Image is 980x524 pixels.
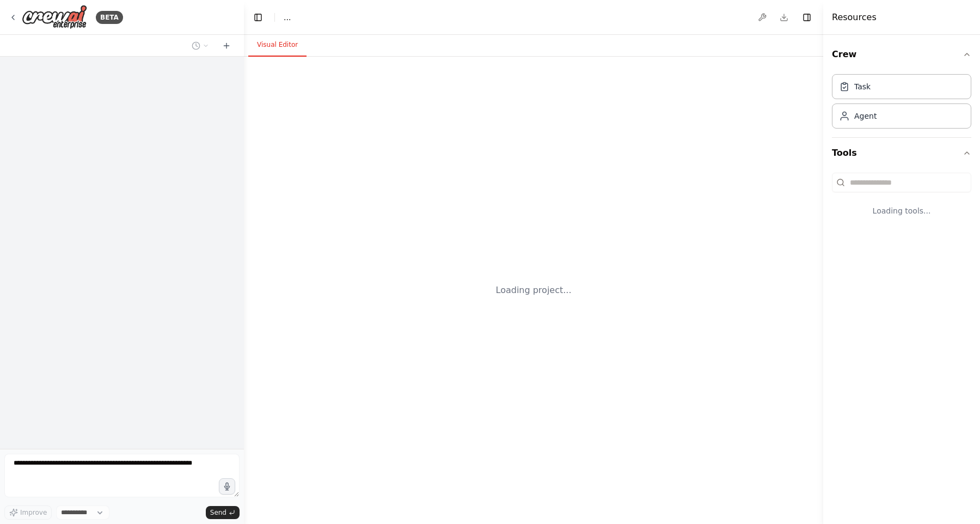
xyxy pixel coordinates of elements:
div: Crew [832,70,971,137]
div: Loading project... [496,284,572,297]
div: Agent [854,111,877,121]
div: Loading tools... [832,197,971,225]
button: Tools [832,138,971,168]
span: Send [210,508,226,517]
button: Start a new chat [218,39,235,52]
button: Send [206,506,240,519]
button: Hide right sidebar [799,10,814,25]
button: Switch to previous chat [187,39,213,52]
button: Hide left sidebar [250,10,266,25]
button: Click to speak your automation idea [219,478,235,495]
button: Improve [4,505,52,520]
div: Tools [832,168,971,234]
nav: breadcrumb [284,12,291,23]
span: Improve [20,508,47,517]
div: Task [854,81,871,92]
button: Visual Editor [248,34,307,57]
h4: Resources [832,11,877,24]
div: BETA [96,11,123,24]
span: ... [284,12,291,23]
img: Logo [22,5,87,29]
button: Crew [832,39,971,70]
